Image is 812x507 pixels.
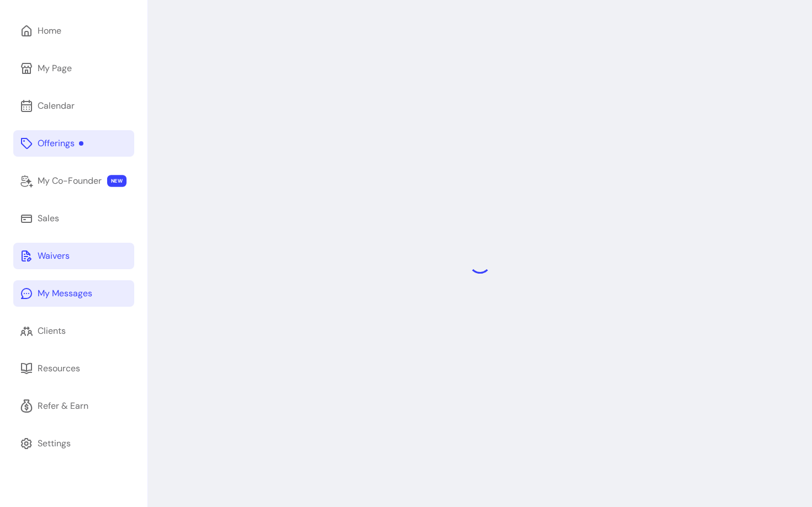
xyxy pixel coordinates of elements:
div: Clients [38,324,66,338]
a: My Page [13,55,134,82]
a: Settings [13,430,134,457]
div: Offerings [38,137,83,150]
a: Resources [13,355,134,382]
a: Offerings [13,130,134,157]
a: Clients [13,318,134,344]
div: My Page [38,62,72,75]
div: Calendar [38,99,75,113]
a: My Co-Founder NEW [13,168,134,194]
div: My Messages [38,287,92,300]
div: Settings [38,437,71,450]
div: Waivers [38,249,70,263]
div: My Co-Founder [38,174,102,188]
div: Resources [38,362,80,375]
div: Sales [38,212,59,225]
span: NEW [107,175,126,187]
a: My Messages [13,280,134,307]
div: Home [38,24,61,38]
a: Calendar [13,93,134,119]
a: Waivers [13,243,134,269]
div: Loading [469,252,491,274]
div: Refer & Earn [38,399,88,413]
a: Home [13,18,134,44]
a: Refer & Earn [13,393,134,419]
a: Sales [13,205,134,232]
